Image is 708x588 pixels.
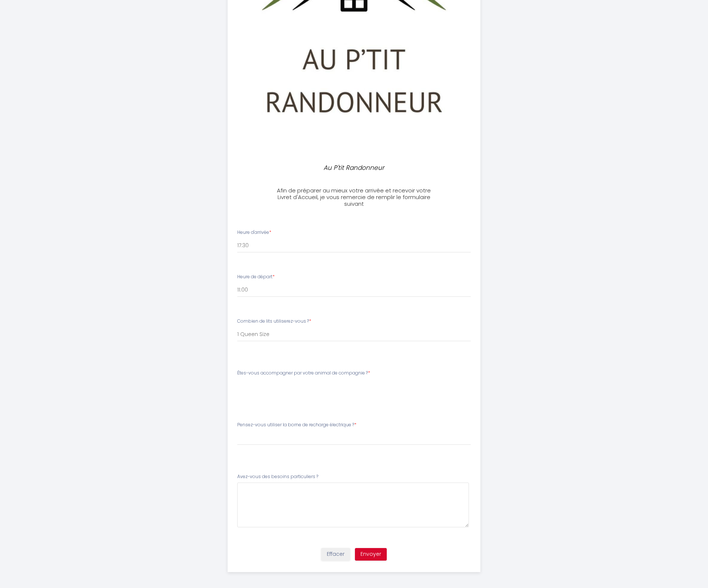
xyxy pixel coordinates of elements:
[355,548,387,561] button: Envoyer
[275,163,433,173] p: Au P'tit Randonneur
[321,548,350,561] button: Effacer
[237,370,370,377] label: Êtes-vous accompagner par votre animal de compagnie ?
[237,318,311,325] label: Combien de lits utiliserez-vous ?
[237,421,356,429] label: Pensez-vous utiliser la borne de recharge électrique ?
[237,473,318,480] label: Avez-vous des besoins particuliers ?
[272,187,436,207] h3: Afin de préparer au mieux votre arrivée et recevoir votre Livret d'Accueil, je vous remercie de r...
[237,273,275,280] label: Heure de départ
[237,229,271,236] label: Heure d'arrivée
